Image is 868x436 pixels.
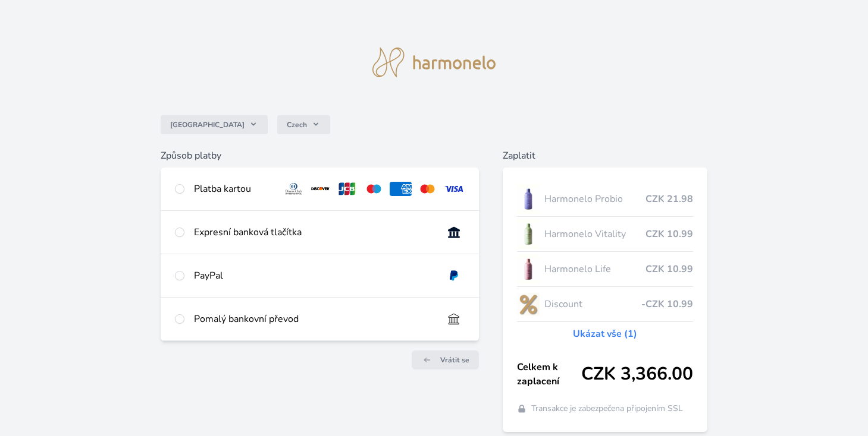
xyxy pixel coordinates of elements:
[194,225,434,239] div: Expresní banková tlačítka
[277,115,330,134] button: Czech
[194,268,434,283] div: PayPal
[517,219,540,249] img: CLEAN_VITALITY_se_stinem_x-lo.jpg
[309,182,331,196] img: discover.svg
[161,115,268,134] button: [GEOGRAPHIC_DATA]
[194,182,273,196] div: Platba kartou
[544,262,645,276] span: Harmonelo Life
[581,364,693,385] span: CZK 3,366.00
[283,182,305,196] img: diners.svg
[544,192,645,206] span: Harmonelo Probio
[517,360,581,388] span: Celkem k zaplacení
[336,182,358,196] img: jcb.svg
[645,227,693,241] span: CZK 10.99
[194,312,434,326] div: Pomalý bankovní převod
[573,327,637,341] a: Ukázat vše (1)
[170,120,245,129] span: [GEOGRAPHIC_DATA]
[161,149,480,163] h6: Způsob platby
[443,182,465,196] img: visa.svg
[443,268,465,283] img: paypal.svg
[440,355,469,365] span: Vrátit se
[517,289,540,319] img: discount-lo.png
[443,225,465,239] img: onlineBanking_CZ.svg
[412,350,479,369] a: Vrátit se
[645,262,693,276] span: CZK 10.99
[416,182,438,196] img: mc.svg
[645,192,693,206] span: CZK 21.98
[641,297,693,311] span: -CZK 10.99
[517,254,540,284] img: CLEAN_LIFE_se_stinem_x-lo.jpg
[372,48,496,77] img: logo.svg
[443,312,465,326] img: bankTransfer_IBAN.svg
[544,227,645,241] span: Harmonelo Vitality
[544,297,641,311] span: Discount
[390,182,412,196] img: amex.svg
[531,403,683,415] span: Transakce je zabezpečena připojením SSL
[517,184,540,214] img: CLEAN_PROBIO_se_stinem_x-lo.jpg
[363,182,385,196] img: maestro.svg
[287,120,307,129] span: Czech
[503,149,707,163] h6: Zaplatit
